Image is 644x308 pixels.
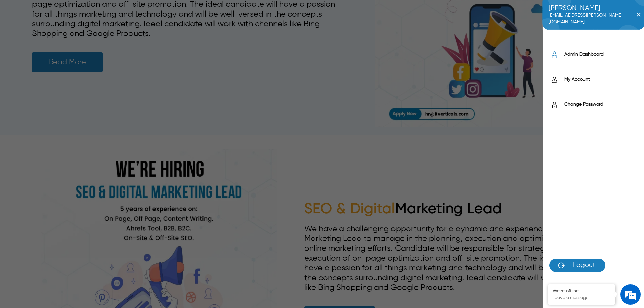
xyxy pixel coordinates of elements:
[549,12,636,25] span: [EMAIL_ADDRESS][PERSON_NAME][DOMAIN_NAME]
[549,51,637,59] a: Admin Dashboard
[11,41,28,44] img: logo_Zg8I0qSkbAqR2WFHt3p6CTuqpyXMFPubPcD2OT02zFN43Cy9FUNNG3NEPhM_Q1qe_.png
[564,51,637,58] label: Admin Dashboard
[47,177,51,182] img: salesiqlogo_leal7QplfZFryJ6FIlVepeu7OftD7mt8q6exU6-34PB8prfIgodN67KcxXM9Y7JQ_.png
[111,3,127,20] div: Minimize live chat window
[553,295,610,301] p: Leave a message
[14,85,118,153] span: We are offline. Please leave us a message.
[549,76,637,84] a: My Account
[53,177,86,182] em: Driven by SalesIQ
[549,5,636,12] span: [PERSON_NAME]
[564,101,637,108] label: Change Password
[549,259,605,272] a: Logout
[563,262,595,269] span: Logout
[553,288,610,294] div: We're offline
[549,101,637,109] a: Change Password
[99,208,123,217] em: Submit
[35,38,114,47] div: Leave a message
[3,185,129,208] textarea: Type your message and click 'Submit'
[564,76,637,83] label: My Account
